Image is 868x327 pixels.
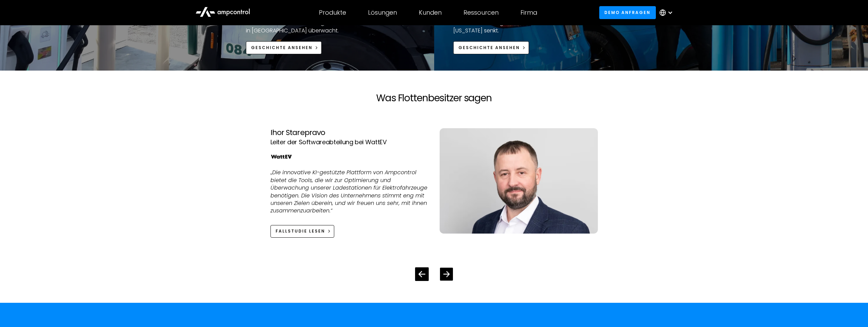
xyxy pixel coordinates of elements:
p: Erfahren Sie, wie WatteV die größte EV-LKW-Flotte in [GEOGRAPHIC_DATA] überwacht. [246,19,381,34]
div: Kunden [419,9,442,16]
div: Leiter der Softwareabteilung bei WattEV [270,137,429,147]
div: 2 / 4 [270,117,598,249]
div: Geschichte ansehen [458,45,520,51]
h2: Was Flottenbesitzer sagen [260,92,609,104]
a: Fallstudie lesen [270,225,335,238]
div: Produkte [319,9,346,16]
div: Ihor Starepravo [270,128,429,137]
a: Demo anfragen [599,6,656,19]
p: „Die innovative KI-gestützte Plattform von Ampcontrol bietet die Tools, die wir zur Optimierung u... [270,169,429,214]
a: Geschichte ansehen [246,41,322,54]
div: Firma [520,9,537,16]
div: Lösungen [368,9,397,16]
div: Fallstudie lesen [276,228,325,234]
div: Ressourcen [464,9,499,16]
div: Next slide [440,268,453,281]
a: Geschichte ansehen [453,41,529,54]
div: Geschichte ansehen [251,45,312,51]
div: Previous slide [415,267,429,281]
